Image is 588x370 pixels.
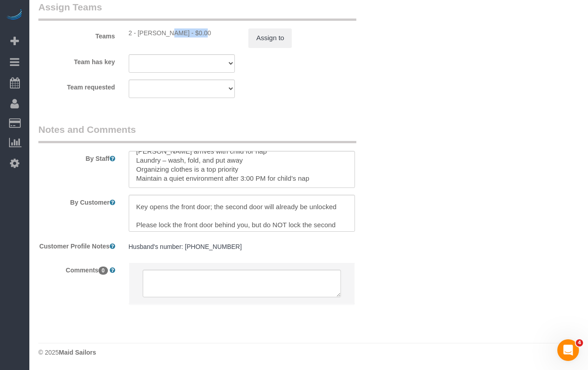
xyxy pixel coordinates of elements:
[576,339,583,347] span: 4
[248,28,292,47] button: Assign to
[32,262,122,275] label: Comments
[5,9,23,22] img: Automaid Logo
[38,348,579,357] div: © 2025
[32,80,122,92] label: Team requested
[32,54,122,66] label: Team has key
[38,0,356,21] legend: Assign Teams
[557,339,579,361] iframe: Intercom live chat
[32,195,122,207] label: By Customer
[129,28,235,37] div: 0 hours x $17.00/hour
[59,349,96,356] strong: Maid Sailors
[38,123,356,143] legend: Notes and Comments
[129,242,355,251] pre: Husband's number: [PHONE_NUMBER]
[98,267,108,275] span: 0
[32,28,122,41] label: Teams
[32,151,122,163] label: By Staff
[32,239,122,251] label: Customer Profile Notes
